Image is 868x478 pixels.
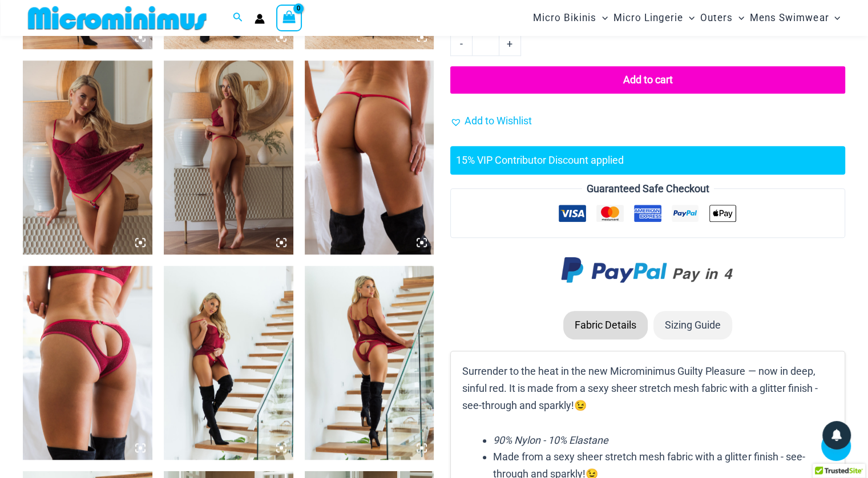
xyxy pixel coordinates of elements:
[653,311,732,339] li: Sizing Guide
[533,3,596,33] span: Micro Bikinis
[499,32,521,56] a: +
[305,60,434,254] img: Guilty Pleasures Red 689 Micro
[530,3,611,33] a: Micro BikinisMenu ToggleMenu Toggle
[700,3,733,33] span: Outers
[596,3,608,33] span: Menu Toggle
[528,2,845,34] nav: Site Navigation
[611,3,697,33] a: Micro LingerieMenu ToggleMenu Toggle
[683,3,695,33] span: Menu Toggle
[164,266,293,460] img: Guilty Pleasures Red 1260 Slip 6045 Thong
[563,311,648,339] li: Fabric Details
[450,32,472,56] a: -
[23,5,211,31] img: MM SHOP LOGO FLAT
[164,60,293,254] img: Guilty Pleasures Red 1260 Slip 689 Micro
[829,3,840,33] span: Menu Toggle
[747,3,843,33] a: Mens SwimwearMenu ToggleMenu Toggle
[582,180,714,197] legend: Guaranteed Safe Checkout
[456,152,839,169] div: 15% VIP Contributor Discount applied
[23,60,152,254] img: Guilty Pleasures Red 1260 Slip 689 Micro
[697,3,747,33] a: OutersMenu ToggleMenu Toggle
[450,112,532,129] a: Add to Wishlist
[472,32,499,56] input: Product quantity
[233,11,243,25] a: Search icon link
[462,363,833,414] p: Surrender to the heat in the new Microminimus Guilty Pleasure — now in deep, sinful red. It is ma...
[465,115,532,127] span: Add to Wishlist
[255,14,265,24] a: Account icon link
[276,5,302,31] a: View Shopping Cart, empty
[750,3,829,33] span: Mens Swimwear
[613,3,683,33] span: Micro Lingerie
[23,266,152,460] img: Guilty Pleasures Red 6045 Thong
[733,3,744,33] span: Menu Toggle
[493,434,608,446] em: 90% Nylon - 10% Elastane
[450,66,845,94] button: Add to cart
[305,266,434,460] img: Guilty Pleasures Red 1260 Slip 6045 Thong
